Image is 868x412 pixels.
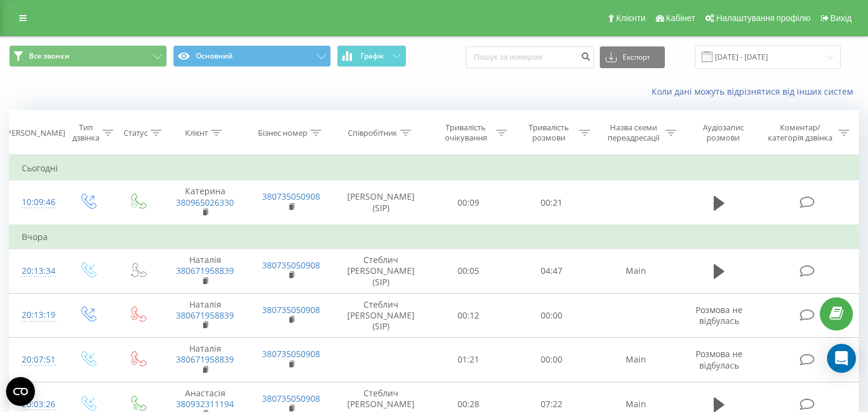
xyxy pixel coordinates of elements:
a: 380671958839 [176,265,234,276]
div: Коментар/категорія дзвінка [765,122,835,143]
a: 380735050908 [262,191,320,202]
div: Тривалість очікування [438,122,494,143]
a: 380735050908 [262,259,320,271]
div: 20:13:34 [22,259,51,283]
td: 00:09 [427,180,511,225]
input: Пошук за номером [466,46,594,68]
td: 04:47 [510,249,593,294]
td: 00:00 [510,293,593,338]
span: Розмова не відбулась [696,304,743,326]
div: Бізнес номер [258,128,307,138]
td: 00:12 [427,293,511,338]
div: Тип дзвінка [72,122,99,143]
div: 20:13:19 [22,303,51,327]
span: Налаштування профілю [716,13,810,23]
td: [PERSON_NAME] (SIP) [335,180,427,225]
td: Стеблич [PERSON_NAME] (SIP) [335,249,427,294]
div: [PERSON_NAME] [4,128,65,138]
div: Назва схеми переадресації [604,122,662,143]
a: 380735050908 [262,393,320,404]
td: Стеблич [PERSON_NAME] (SIP) [335,293,427,338]
button: Графік [337,45,406,67]
a: 380735050908 [262,348,320,360]
span: Клієнти [616,13,646,23]
td: Наталія [162,293,248,338]
a: Коли дані можуть відрізнятися вiд інших систем [652,86,859,97]
div: Аудіозапис розмови [690,122,756,143]
a: 380932311194 [176,398,234,410]
a: 380735050908 [262,304,320,315]
a: 380965026330 [176,197,234,208]
div: Клієнт [185,128,208,138]
button: Open CMP widget [6,377,35,406]
a: 380671958839 [176,353,234,365]
td: Катерина [162,180,248,225]
span: Вихід [831,13,852,23]
button: Основний [173,45,331,67]
td: 00:05 [427,249,511,294]
span: Все звонки [29,51,69,61]
td: 00:21 [510,180,593,225]
span: Кабінет [666,13,696,23]
span: Розмова не відбулась [696,348,743,370]
button: Все звонки [9,45,167,67]
button: Експорт [600,46,665,68]
span: Графік [360,52,384,60]
a: 380671958839 [176,309,234,321]
div: 10:09:46 [22,191,51,214]
div: Співробітник [348,128,397,138]
td: Main [593,338,679,382]
td: 01:21 [427,338,511,382]
div: Тривалість розмови [521,122,576,143]
td: Наталія [162,338,248,382]
td: Наталія [162,249,248,294]
td: 00:00 [510,338,593,382]
td: Вчора [10,225,859,249]
td: Main [593,249,679,294]
div: Статус [124,128,148,138]
div: Open Intercom Messenger [827,344,856,373]
td: Сьогодні [10,156,859,180]
div: 20:07:51 [22,348,51,372]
